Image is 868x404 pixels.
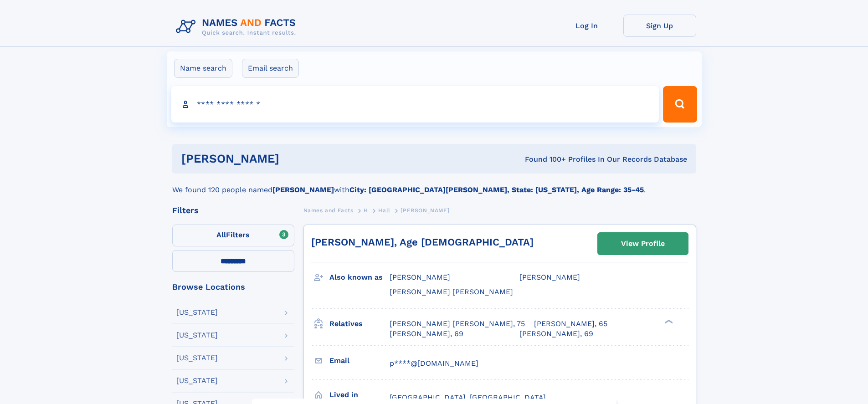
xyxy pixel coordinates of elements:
h1: [PERSON_NAME] [181,153,402,164]
b: [PERSON_NAME] [272,185,334,194]
div: View Profile [621,233,665,254]
a: [PERSON_NAME], Age [DEMOGRAPHIC_DATA] [311,236,534,248]
a: View Profile [598,233,688,255]
div: [US_STATE] [176,332,218,339]
a: H [364,205,368,216]
span: H [364,207,368,214]
span: [PERSON_NAME] [390,273,450,281]
span: [GEOGRAPHIC_DATA], [GEOGRAPHIC_DATA] [390,393,546,402]
div: Found 100+ Profiles In Our Records Database [402,154,687,164]
span: All [216,230,226,239]
a: Log In [550,15,623,37]
input: search input [171,86,659,123]
a: Names and Facts [303,205,354,216]
img: Logo Names and Facts [172,15,303,39]
span: [PERSON_NAME] [401,207,449,214]
h3: Relatives [329,316,390,332]
a: Hall [378,205,390,216]
div: [US_STATE] [176,309,218,316]
div: [US_STATE] [176,354,218,362]
div: We found 120 people named with . [172,174,696,195]
b: City: [GEOGRAPHIC_DATA][PERSON_NAME], State: [US_STATE], Age Range: 35-45 [349,185,644,194]
a: [PERSON_NAME], 65 [534,319,607,329]
h3: Also known as [329,270,390,285]
label: Filters [172,225,294,246]
div: Browse Locations [172,283,294,291]
a: [PERSON_NAME], 69 [390,329,463,339]
a: [PERSON_NAME], 69 [519,329,593,339]
h3: Lived in [329,387,390,403]
a: [PERSON_NAME] [PERSON_NAME], 75 [390,319,525,329]
span: Hall [378,207,390,214]
span: [PERSON_NAME] [PERSON_NAME] [390,287,513,296]
div: Filters [172,206,294,215]
div: ❯ [663,318,673,324]
span: [PERSON_NAME] [519,273,580,281]
label: Name search [174,59,232,78]
button: Search Button [663,86,697,123]
div: [US_STATE] [176,377,218,384]
a: Sign Up [623,15,696,37]
label: Email search [242,59,299,78]
h3: Email [329,353,390,368]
